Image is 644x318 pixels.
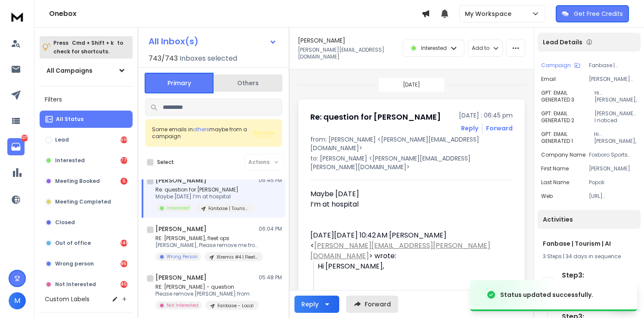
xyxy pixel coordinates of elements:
[149,37,198,46] h1: All Inbox(s)
[55,178,100,185] p: Meeting Booked
[155,176,207,185] h1: [PERSON_NAME]
[121,281,127,288] div: 4542
[155,235,259,242] p: RE: [PERSON_NAME], fleet ops
[56,116,84,123] p: All Status
[556,5,629,22] button: Get Free Credits
[217,254,258,260] p: Xtremis #4 | Fleet | America
[310,241,490,261] a: [PERSON_NAME][EMAIL_ADDRESS][PERSON_NAME][DOMAIN_NAME]
[594,110,637,124] p: [PERSON_NAME], I noticed [GEOGRAPHIC_DATA] is a popular spot for game days and local gatherings. ...
[541,110,594,124] p: GPT: EMAIL GENERATED 2
[152,126,254,140] div: Some emails in maybe from a campaign
[566,253,621,260] span: 34 days in sequence
[9,9,26,25] img: logo
[40,131,133,148] button: Lead516
[543,253,635,260] div: |
[55,281,96,288] p: Not Interested
[40,255,133,272] button: Wrong person954
[180,53,237,64] h3: Inboxes selected
[9,292,26,309] button: M
[55,136,69,143] p: Lead
[145,73,214,93] button: Primary
[465,9,515,18] p: My Workspace
[310,135,513,152] p: from: [PERSON_NAME] <[PERSON_NAME][EMAIL_ADDRESS][DOMAIN_NAME]>
[49,9,421,19] h1: Onebox
[167,302,198,309] p: Not Interested
[121,240,127,247] div: 1483
[298,36,345,45] h1: [PERSON_NAME]
[301,300,319,309] div: Reply
[594,131,637,145] p: Hi [PERSON_NAME], Maybe you're looking to attract more visitors during off-peak hours or game nig...
[149,53,178,64] span: 743 / 743
[155,193,255,200] p: Maybe [DATE] I’m at hospital
[40,173,133,190] button: Meeting Booked5
[543,253,562,260] span: 3 Steps
[208,205,250,212] p: Fanbase | Tourism | AI
[55,219,75,226] p: Closed
[538,210,641,229] div: Activities
[589,62,637,69] p: Fanbase | Tourism | AI
[7,138,25,155] a: 8275
[541,165,569,172] p: First Name
[121,157,127,164] div: 775
[193,126,209,133] span: others
[55,240,91,247] p: Out of office
[155,273,207,282] h1: [PERSON_NAME]
[403,81,420,88] p: [DATE]
[121,178,127,185] div: 5
[254,129,275,137] button: Review
[155,284,259,290] p: RE: [PERSON_NAME] - question
[121,136,127,143] div: 516
[40,62,133,79] button: All Campaigns
[562,270,637,281] h6: Step 3 :
[40,93,133,105] h3: Filters
[217,303,254,309] p: Fanbase - Local
[55,198,111,205] p: Meeting Completed
[589,179,637,186] p: Popoli
[40,235,133,252] button: Out of office1483
[541,131,594,145] p: GPT: EMAIL GENERATED 1
[259,177,282,184] p: 06:45 PM
[589,76,637,83] p: [PERSON_NAME][EMAIL_ADDRESS][DOMAIN_NAME]
[541,76,556,83] p: Email
[541,193,553,200] p: web
[310,230,506,261] div: [DATE][DATE] 10:42 AM [PERSON_NAME] < > wrote:
[40,276,133,293] button: Not Interested4542
[472,45,489,52] p: Add to
[543,38,582,46] p: Lead Details
[589,151,637,158] p: Foxboro Sports Tavern
[589,193,637,200] p: [URL][DOMAIN_NAME]
[543,239,635,248] h1: Fanbase | Tourism | AI
[214,74,282,93] button: Others
[486,124,513,133] div: Forward
[55,157,85,164] p: Interested
[294,296,339,313] button: Reply
[310,111,441,123] h1: Re: question for [PERSON_NAME]
[45,295,90,303] h3: Custom Labels
[167,205,189,211] p: Interested
[541,179,569,186] p: Last Name
[155,186,255,193] p: Re: question for [PERSON_NAME]
[421,45,447,52] p: Interested
[574,9,623,18] p: Get Free Credits
[157,159,174,166] label: Select
[589,165,637,172] p: [PERSON_NAME]
[40,193,133,210] button: Meeting Completed
[71,38,115,48] span: Cmd + Shift + k
[142,33,284,50] button: All Inbox(s)
[310,154,513,171] p: to: [PERSON_NAME] <[PERSON_NAME][EMAIL_ADDRESS][PERSON_NAME][DOMAIN_NAME]>
[53,39,123,56] p: Press to check for shortcuts.
[40,214,133,231] button: Closed
[541,151,585,158] p: Company Name
[594,90,637,103] p: Hi [PERSON_NAME], I have some ideas to help Foxboro boost growth with specific strategies for you...
[500,290,593,299] div: Status updated successfully.
[541,62,571,69] p: Campaign
[459,111,513,120] p: [DATE] : 06:45 pm
[155,242,259,249] p: [PERSON_NAME], Please remove me from
[155,225,207,233] h1: [PERSON_NAME]
[541,62,580,69] button: Campaign
[155,290,259,297] p: Please remove [PERSON_NAME] from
